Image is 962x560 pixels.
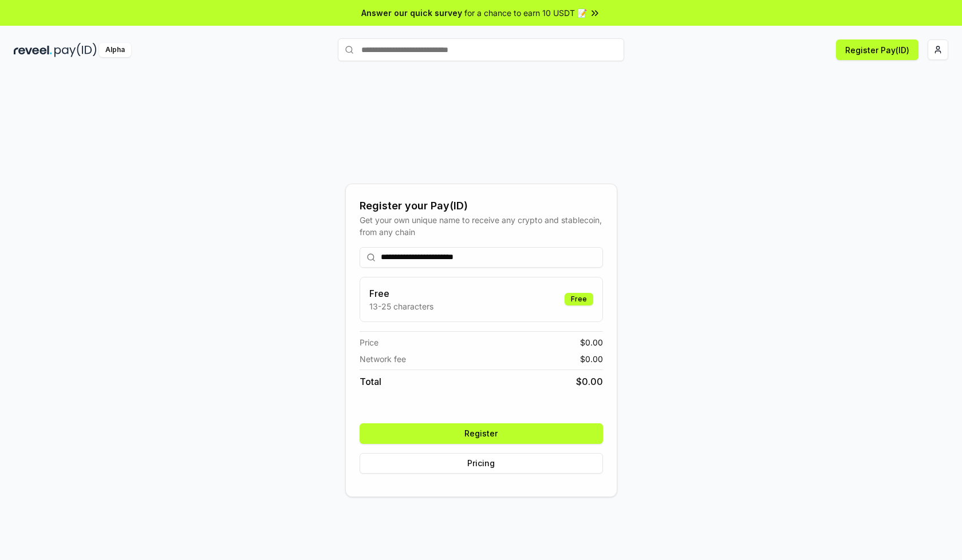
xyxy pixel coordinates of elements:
span: $ 0.00 [580,353,603,365]
span: Answer our quick survey [361,7,462,19]
span: Network fee [360,353,406,365]
div: Alpha [99,43,131,57]
button: Register Pay(ID) [836,39,918,60]
span: for a chance to earn 10 USDT 📝 [464,7,587,19]
span: Total [360,375,381,388]
img: reveel_dark [14,43,52,57]
button: Register [360,423,603,444]
button: Pricing [360,453,603,474]
img: pay_id [54,43,97,57]
h3: Free [369,287,433,300]
span: $ 0.00 [580,336,603,348]
div: Get your own unique name to receive any crypto and stablecoin, from any chain [360,214,603,238]
span: $ 0.00 [576,375,603,388]
div: Free [565,293,593,305]
p: 13-25 characters [369,300,433,312]
div: Register your Pay(ID) [360,198,603,214]
span: Price [360,336,379,348]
